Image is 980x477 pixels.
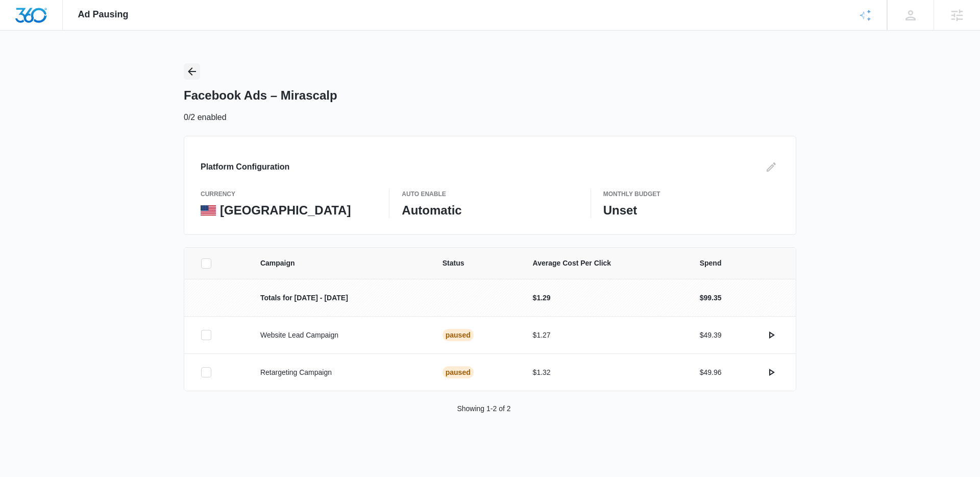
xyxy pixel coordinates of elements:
p: $1.29 [533,293,675,303]
p: $1.32 [533,367,675,378]
p: Unset [603,203,779,218]
p: [GEOGRAPHIC_DATA] [220,203,351,218]
p: $49.96 [700,367,722,378]
p: Monthly Budget [603,189,779,199]
p: Retargeting Campaign [260,367,418,378]
span: Campaign [260,258,418,269]
button: Back [184,63,200,80]
p: 0/2 enabled [184,111,227,124]
p: Totals for [DATE] - [DATE] [260,293,418,303]
button: actions.activate [763,364,779,380]
span: Average Cost Per Click [533,258,675,269]
span: Ad Pausing [78,9,129,20]
img: United States [201,205,216,216]
button: actions.activate [763,327,779,343]
p: Auto Enable [402,189,578,199]
h1: Facebook Ads – Mirascalp [184,88,337,103]
p: Automatic [402,203,578,218]
button: Edit [763,159,779,175]
div: Paused [443,329,474,341]
p: currency [201,189,377,199]
span: Spend [700,258,779,269]
div: Paused [443,366,474,378]
p: Website Lead Campaign [260,330,418,341]
p: $49.39 [700,330,722,341]
h3: Platform Configuration [201,161,289,173]
span: Status [443,258,508,269]
p: Showing 1-2 of 2 [457,403,510,414]
p: $99.35 [700,293,722,303]
p: $1.27 [533,330,675,341]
